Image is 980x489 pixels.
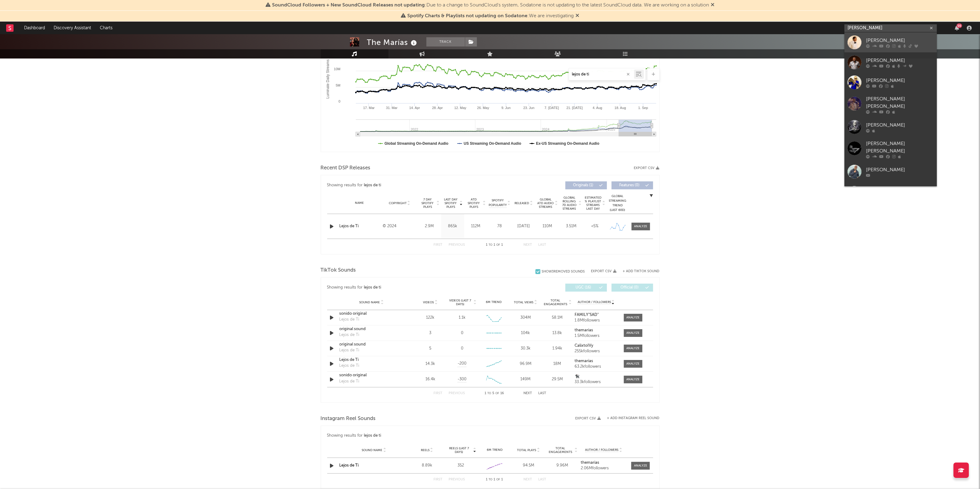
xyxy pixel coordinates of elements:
[575,318,617,323] div: 1.8M followers
[511,330,540,336] div: 104k
[340,463,359,467] a: Lejos de Ti
[513,463,544,469] div: 94.5M
[478,241,511,249] div: 1 1 1
[524,478,532,481] button: Next
[511,376,540,382] div: 149M
[327,432,653,439] div: Showing results for
[340,223,380,229] div: Lejos de Ti
[581,466,627,471] div: 2.06M followers
[434,478,443,481] button: First
[569,184,598,187] span: Originals ( 1 )
[487,392,491,395] span: to
[501,106,510,110] text: 9. Jun
[565,181,607,189] button: Originals(1)
[478,476,511,483] div: 1 1 1
[449,392,465,395] button: Previous
[420,223,440,229] div: 2.9M
[957,23,962,28] div: 98
[478,390,511,397] div: 1 5 16
[335,83,340,87] text: 5M
[543,346,571,352] div: 1.94k
[511,361,540,367] div: 96.9M
[616,286,644,289] span: Official ( 0 )
[844,162,937,182] a: [PERSON_NAME]
[866,57,934,64] div: [PERSON_NAME]
[340,326,404,332] div: original sound
[565,284,607,292] button: UGC(16)
[479,300,508,305] div: 6M Trend
[445,447,473,454] span: Reels (last 7 days)
[569,286,598,289] span: UGC ( 16 )
[537,223,558,229] div: 110M
[448,299,473,306] span: Videos (last 7 days)
[340,363,360,369] div: Lejos de Ti
[321,415,376,422] span: Instagram Reel Sounds
[585,448,619,452] span: Author / Followers
[543,315,571,321] div: 58.1M
[340,341,404,348] a: original sound
[711,3,714,8] span: Dismiss
[384,141,449,146] text: Global Streaming On-Demand Audio
[539,392,547,395] button: Last
[96,22,117,34] a: Charts
[327,181,490,189] div: Showing results for
[495,392,499,395] span: of
[547,463,578,469] div: 9.96M
[844,182,937,206] a: [PERSON_NAME] [PERSON_NAME]
[866,166,934,173] div: [PERSON_NAME]
[575,328,617,333] a: themarias
[461,346,463,352] div: 0
[511,315,540,321] div: 304M
[614,106,626,110] text: 18. Aug
[443,223,463,229] div: 865k
[575,313,617,317] a: FAMILY"SAD"
[511,346,540,352] div: 30.3k
[416,361,445,367] div: 14.3k
[464,141,521,146] text: US Streaming On-Demand Audio
[543,330,571,336] div: 13.8k
[426,37,465,46] button: Track
[434,392,443,395] button: First
[49,22,96,34] a: Discovery Assistant
[601,417,660,420] div: + Add Instagram Reel Sound
[514,223,534,229] div: [DATE]
[517,448,536,452] span: Total Plays
[844,52,937,72] a: [PERSON_NAME]
[360,301,380,304] span: Sound Name
[515,201,529,205] span: Released
[386,106,397,110] text: 31. Mar
[575,417,601,420] button: Export CSV
[578,300,611,304] span: Author / Followers
[617,270,660,273] button: + Add TikTok Sound
[866,185,934,200] div: [PERSON_NAME] [PERSON_NAME]
[334,67,340,71] text: 10M
[364,182,381,189] div: lejos de ti
[537,198,554,209] span: Global ATD Audio Streams
[457,361,466,367] span: -200
[544,106,559,110] text: 7. [DATE]
[340,311,404,317] a: sonido original
[524,392,532,395] button: Next
[466,223,486,229] div: 112M
[321,267,356,274] span: TikTok Sounds
[364,284,381,291] div: lejos de ti
[479,448,510,452] div: 6M Trend
[459,315,466,321] div: 1.1k
[561,223,582,229] div: 3.51M
[321,29,659,152] svg: Luminate Daily Consumption
[575,365,617,369] div: 63.2k followers
[327,284,490,292] div: Showing results for
[416,346,445,352] div: 5
[489,244,492,246] span: to
[407,14,574,18] span: : We are investigating
[321,164,371,172] span: Recent DSP Releases
[575,328,593,332] strong: themarias
[585,196,602,211] span: Estimated % Playlist Streams Last Day
[449,243,465,247] button: Previous
[389,201,407,205] span: Copyright
[866,140,934,155] div: [PERSON_NAME] [PERSON_NAME]
[524,243,532,247] button: Next
[421,448,429,452] span: Reels
[523,106,534,110] text: 23. Jun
